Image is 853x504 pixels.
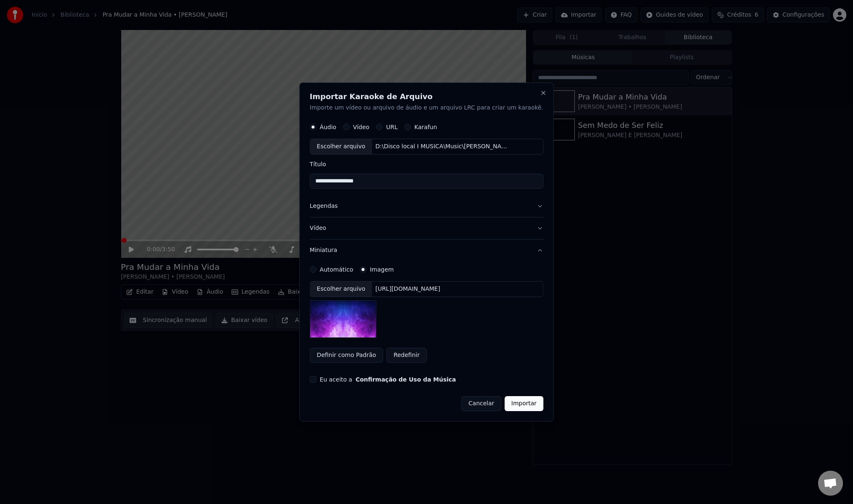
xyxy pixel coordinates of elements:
[386,124,398,130] label: URL
[461,396,501,411] button: Cancelar
[320,377,456,382] label: Eu aceito a
[372,142,514,151] div: D:\Disco local I MUSICA\Music\[PERSON_NAME] E [PERSON_NAME]\04 - Meu Coração Mandou.mp3
[310,240,544,261] button: Miniatura
[310,195,544,217] button: Legendas
[356,377,456,382] button: Eu aceito a
[310,217,544,239] button: Vídeo
[310,139,372,154] div: Escolher arquivo
[505,396,544,411] button: Importar
[320,124,337,130] label: Áudio
[310,104,544,112] p: Importe um vídeo ou arquivo de áudio e um arquivo LRC para criar um karaokê.
[387,348,427,363] button: Redefinir
[353,124,369,130] label: Vídeo
[310,93,544,100] h2: Importar Karaoke de Arquivo
[310,261,544,369] div: Miniatura
[372,285,444,293] div: [URL][DOMAIN_NAME]
[310,282,372,297] div: Escolher arquivo
[310,161,544,167] label: Título
[310,348,383,363] button: Definir como Padrão
[320,267,353,272] label: Automático
[414,124,437,130] label: Karafun
[370,267,394,272] label: Imagem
